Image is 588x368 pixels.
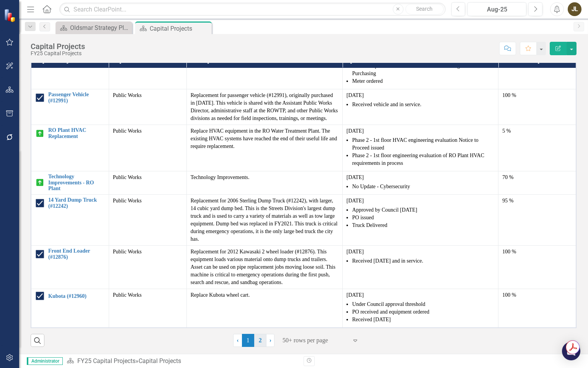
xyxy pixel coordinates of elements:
[48,293,105,299] a: Kubota (#12960)
[31,42,85,51] div: Capital Projects
[191,197,338,243] p: Replacement for 2006 Sterling Dump Truck (#12242), with larger, 14 cubic yard dump bed. This is t...
[57,23,130,33] a: Oldsmar Strategy Plan
[470,5,524,14] div: Aug-25
[31,171,109,195] td: Double-Click to Edit Right Click for Context Menu
[4,8,17,22] img: ClearPoint Strategy
[416,6,433,12] span: Search
[343,89,498,125] td: Double-Click to Edit
[467,2,526,16] button: Aug-25
[346,127,494,135] p: [DATE]
[343,171,498,195] td: Double-Click to Edit
[139,357,181,365] div: Capital Projects
[405,4,444,15] button: Search
[35,93,44,102] img: Completed
[186,195,342,246] td: Double-Click to Edit
[109,289,186,328] td: Double-Click to Edit
[48,92,105,103] a: Passenger Vehicle (#12991)
[35,250,44,259] img: Completed
[343,246,498,289] td: Double-Click to Edit
[48,197,105,209] a: 14 Yard Dump Truck (#12242)
[352,257,494,265] li: Received [DATE] and in service.
[31,289,109,328] td: Double-Click to Edit Right Click for Context Menu
[113,198,142,204] span: Public Works
[562,342,580,360] div: Open Intercom Messenger
[109,246,186,289] td: Double-Click to Edit
[191,174,338,181] p: Technology Improvements.
[502,248,572,256] div: 100 %
[343,125,498,171] td: Double-Click to Edit
[502,127,572,135] div: 5 %
[48,248,105,260] a: Front End Loader (#12876)
[343,289,498,328] td: Double-Click to Edit
[352,152,494,167] li: Phase 2 - 1st floor engineering evaluation of RO Plant HVAC requirements in process
[35,199,44,208] img: Completed
[109,125,186,171] td: Double-Click to Edit
[346,92,494,99] p: [DATE]
[346,174,494,181] p: [DATE]
[31,89,109,125] td: Double-Click to Edit Right Click for Context Menu
[113,128,142,134] span: Public Works
[352,136,494,152] li: Phase 2 - 1st floor HVAC engineering evaluation Notice to Proceed issued
[113,249,142,255] span: Public Works
[35,291,44,301] img: Completed
[343,195,498,246] td: Double-Click to Edit
[109,89,186,125] td: Double-Click to Edit
[150,24,210,33] div: Capital Projects
[498,125,576,171] td: Double-Click to Edit
[31,195,109,246] td: Double-Click to Edit Right Click for Context Menu
[498,171,576,195] td: Double-Click to Edit
[67,357,298,366] div: »
[254,334,266,347] a: 2
[242,334,254,347] span: 1
[352,101,494,108] li: Received vehicle and in service.
[35,178,44,187] img: On Target
[191,291,338,299] p: Replace Kubota wheel cart.
[352,183,494,191] li: No Update - Cybersecurity
[109,171,186,195] td: Double-Click to Edit
[237,337,238,343] span: ‹
[109,195,186,246] td: Double-Click to Edit
[352,316,494,324] li: Received [DATE]
[498,289,576,328] td: Double-Click to Edit
[352,62,494,77] li: Received quote from calibration vendor - working with Purchasing
[498,195,576,246] td: Double-Click to Edit
[27,357,63,365] span: Administrator
[352,214,494,222] li: PO issued
[48,127,105,139] a: RO Plant HVAC Replacement
[77,357,136,365] a: FY25 Capital Projects
[352,206,494,214] li: Approved by Council [DATE]
[502,291,572,299] div: 100 %
[352,308,494,316] li: PO received and equipment ordered
[498,246,576,289] td: Double-Click to Edit
[113,292,142,298] span: Public Works
[352,77,494,85] li: Meter ordered
[186,171,342,195] td: Double-Click to Edit
[191,248,338,286] p: Replacement for 2012 Kawasaki 2 wheel loader (#12876). This equipment loads various material onto...
[502,197,572,205] div: 95 %
[31,246,109,289] td: Double-Click to Edit Right Click for Context Menu
[186,125,342,171] td: Double-Click to Edit
[502,174,572,181] div: 70 %
[186,89,342,125] td: Double-Click to Edit
[59,3,445,16] input: Search ClearPoint...
[31,51,85,56] div: FY25 Capital Projects
[191,127,338,150] p: Replace HVAC equipment in the RO Water Treatment Plant. The existing HVAC systems have reached th...
[48,174,105,191] a: Technology Improvements - RO Plant
[352,301,494,308] li: Under Council approval threshold
[113,174,142,180] span: Public Works
[186,246,342,289] td: Double-Click to Edit
[502,92,572,99] div: 100 %
[191,92,338,122] p: Replacement for passenger vehicle (#12991), originally purchased in [DATE]. This vehicle is share...
[346,248,494,256] p: [DATE]
[568,2,581,16] button: JL
[346,291,494,299] p: [DATE]
[70,23,130,33] div: Oldsmar Strategy Plan
[498,89,576,125] td: Double-Click to Edit
[186,289,342,328] td: Double-Click to Edit
[31,125,109,171] td: Double-Click to Edit Right Click for Context Menu
[346,197,494,205] p: [DATE]
[352,222,494,229] li: Truck Delivered
[113,92,142,98] span: Public Works
[269,337,271,343] span: ›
